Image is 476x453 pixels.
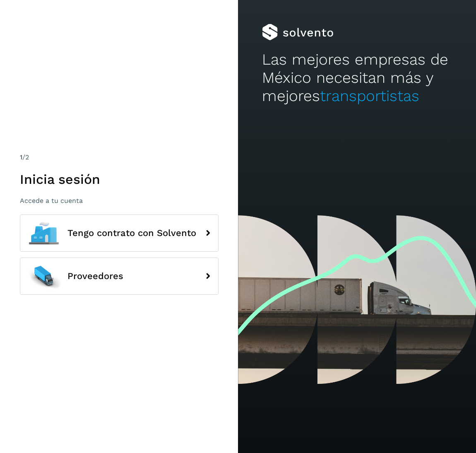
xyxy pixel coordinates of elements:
span: 1 [20,153,22,161]
h2: Las mejores empresas de México necesitan más y mejores [262,51,452,106]
span: Tengo contrato con Solvento [67,228,196,238]
span: Proveedores [67,271,123,281]
button: Tengo contrato con Solvento [20,214,219,252]
button: Proveedores [20,258,219,295]
h1: Inicia sesión [20,171,219,187]
div: /2 [20,152,219,162]
span: transportistas [320,87,419,105]
p: Accede a tu cuenta [20,197,219,205]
